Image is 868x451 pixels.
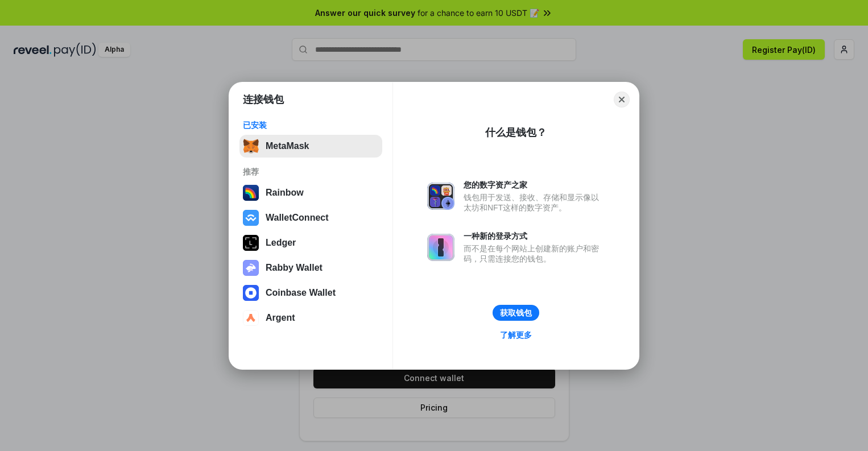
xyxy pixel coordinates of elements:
img: svg+xml,%3Csvg%20xmlns%3D%22http%3A%2F%2Fwww.w3.org%2F2000%2Fsvg%22%20fill%3D%22none%22%20viewBox... [243,260,259,276]
img: svg+xml,%3Csvg%20width%3D%22120%22%20height%3D%22120%22%20viewBox%3D%220%200%20120%20120%22%20fil... [243,185,259,201]
div: Argent [266,313,295,323]
img: svg+xml,%3Csvg%20xmlns%3D%22http%3A%2F%2Fwww.w3.org%2F2000%2Fsvg%22%20fill%3D%22none%22%20viewBox... [427,234,454,261]
button: 获取钱包 [493,305,539,321]
img: svg+xml,%3Csvg%20xmlns%3D%22http%3A%2F%2Fwww.w3.org%2F2000%2Fsvg%22%20width%3D%2228%22%20height%3... [243,235,259,251]
button: Argent [239,307,382,329]
div: 获取钱包 [500,308,532,318]
div: 什么是钱包？ [485,126,547,139]
h1: 连接钱包 [243,93,284,106]
div: Ledger [266,238,296,248]
div: 您的数字资产之家 [464,180,605,190]
button: Close [614,92,630,107]
button: WalletConnect [239,206,382,229]
button: Ledger [239,231,382,254]
a: 了解更多 [493,328,539,342]
button: MetaMask [239,135,382,158]
div: 钱包用于发送、接收、存储和显示像以太坊和NFT这样的数字资产。 [464,192,605,213]
div: Coinbase Wallet [266,288,336,298]
button: Rabby Wallet [239,256,382,279]
img: svg+xml,%3Csvg%20xmlns%3D%22http%3A%2F%2Fwww.w3.org%2F2000%2Fsvg%22%20fill%3D%22none%22%20viewBox... [427,183,454,210]
div: 已安装 [243,120,379,130]
div: MetaMask [266,141,309,151]
img: svg+xml,%3Csvg%20width%3D%2228%22%20height%3D%2228%22%20viewBox%3D%220%200%2028%2028%22%20fill%3D... [243,285,259,301]
button: Rainbow [239,181,382,204]
img: svg+xml,%3Csvg%20width%3D%2228%22%20height%3D%2228%22%20viewBox%3D%220%200%2028%2028%22%20fill%3D... [243,210,259,226]
div: 了解更多 [500,330,532,340]
button: Coinbase Wallet [239,282,382,304]
div: Rainbow [266,188,304,198]
div: 而不是在每个网站上创建新的账户和密码，只需连接您的钱包。 [464,243,605,264]
img: svg+xml,%3Csvg%20width%3D%2228%22%20height%3D%2228%22%20viewBox%3D%220%200%2028%2028%22%20fill%3D... [243,310,259,326]
div: 一种新的登录方式 [464,231,605,241]
div: Rabby Wallet [266,263,323,273]
img: svg+xml,%3Csvg%20fill%3D%22none%22%20height%3D%2233%22%20viewBox%3D%220%200%2035%2033%22%20width%... [243,138,259,154]
div: 推荐 [243,167,379,177]
div: WalletConnect [266,213,329,223]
